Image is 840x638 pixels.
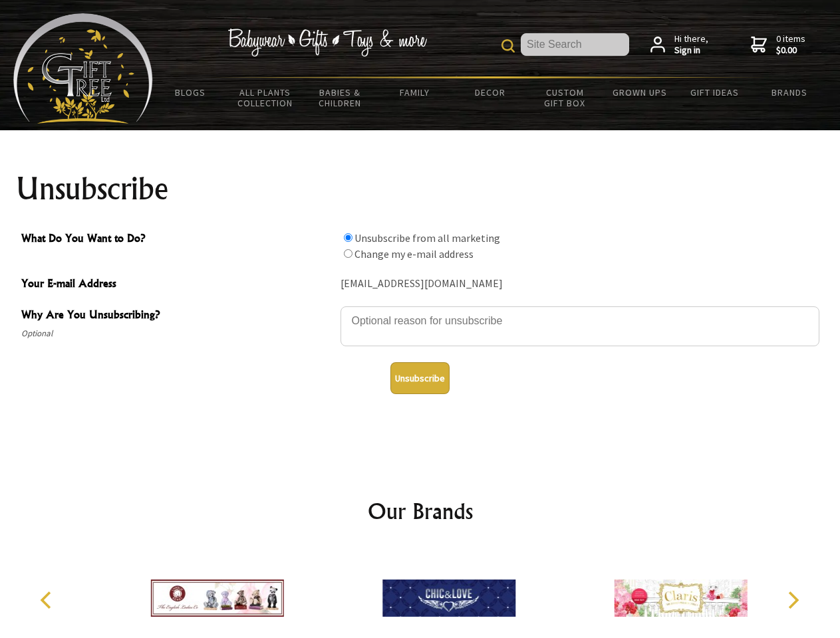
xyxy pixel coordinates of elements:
[33,585,63,615] button: Previous
[390,362,450,394] button: Unsubscribe
[27,495,814,527] h2: Our Brands
[354,231,500,245] label: Unsubscribe from all marketing
[13,13,153,124] img: Babyware - Gifts - Toys and more...
[153,78,228,106] a: BLOGS
[341,274,819,294] div: [EMAIL_ADDRESS][DOMAIN_NAME]
[602,78,677,106] a: Grown Ups
[344,249,352,258] input: What Do You Want to Do?
[501,39,515,53] img: product search
[16,173,825,205] h1: Unsubscribe
[21,275,334,294] span: Your E-mail Address
[21,230,334,249] span: What Do You Want to Do?
[378,78,453,106] a: Family
[521,33,629,56] input: Site Search
[344,233,352,242] input: What Do You Want to Do?
[677,78,752,106] a: Gift Ideas
[228,78,303,117] a: All Plants Collection
[778,585,807,615] button: Next
[21,306,334,326] span: Why Are You Unsubscribing?
[776,33,805,56] span: 0 items
[341,306,819,346] textarea: Why Are You Unsubscribing?
[752,78,827,106] a: Brands
[303,78,378,117] a: Babies & Children
[776,45,805,56] strong: $0.00
[674,33,708,56] span: Hi there,
[751,33,805,56] a: 0 items$0.00
[227,29,427,56] img: Babywear - Gifts - Toys & more
[527,78,603,117] a: Custom Gift Box
[21,326,334,342] span: Optional
[452,78,527,106] a: Decor
[650,33,708,56] a: Hi there,Sign in
[354,247,474,261] label: Change my e-mail address
[674,45,708,56] strong: Sign in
